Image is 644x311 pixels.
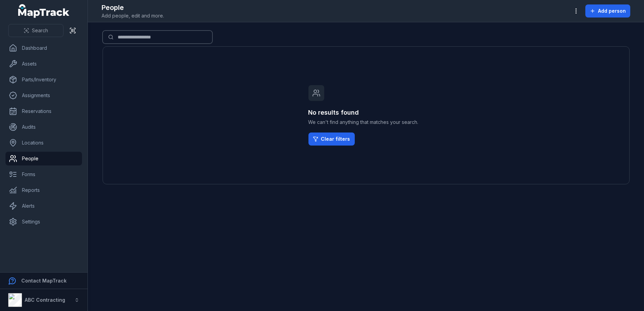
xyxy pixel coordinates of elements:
h2: People [102,3,164,12]
a: Forms [5,168,82,181]
a: Alerts [5,199,82,213]
a: Assignments [5,89,82,102]
a: Dashboard [5,41,82,55]
span: We can't find anything that matches your search. [308,119,424,126]
a: MapTrack [18,4,70,18]
a: People [5,152,82,165]
a: Audits [5,120,82,134]
a: Clear filters [308,133,355,146]
a: Reservations [5,104,82,118]
a: Locations [5,136,82,150]
span: Search [32,27,48,34]
button: Search [8,24,63,37]
a: Parts/Inventory [5,73,82,87]
a: Assets [5,57,82,71]
h3: No results found [308,108,424,117]
span: Add people, edit and more. [102,12,164,19]
button: Add person [585,4,630,18]
strong: ABC Contracting [25,297,65,303]
a: Settings [5,215,82,229]
span: Add person [598,8,626,14]
a: Reports [5,183,82,197]
strong: Contact MapTrack [21,278,67,284]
